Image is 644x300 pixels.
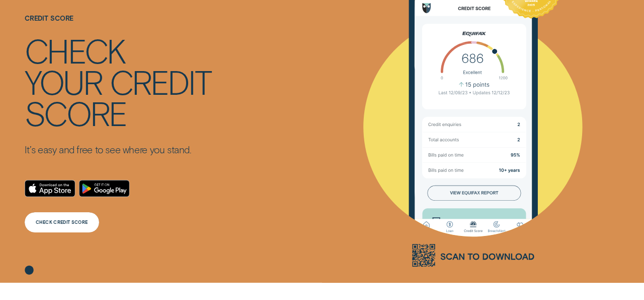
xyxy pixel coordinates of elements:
[110,66,211,97] div: credit
[25,180,75,197] a: Download on the App Store
[79,180,130,197] a: Android App on Google Play
[25,35,211,129] h4: Check your credit score
[25,212,99,232] a: CHECK CREDIT SCORE
[25,144,211,156] p: It’s easy and free to see where you stand.
[25,97,126,129] div: score
[25,15,211,35] h1: Credit Score
[36,220,88,224] div: CHECK CREDIT SCORE
[25,66,102,97] div: your
[25,35,125,66] div: Check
